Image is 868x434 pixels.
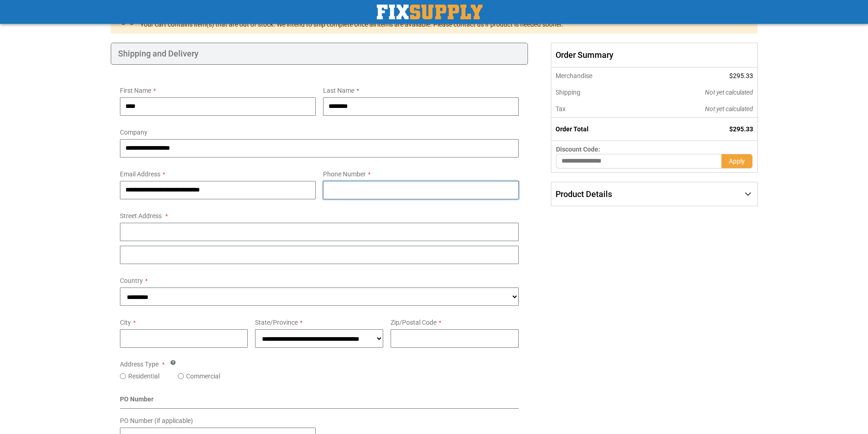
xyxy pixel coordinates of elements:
div: Shipping and Delivery [111,43,528,65]
span: Phone Number [323,170,366,178]
span: Discount Code: [556,146,600,153]
span: PO Number (if applicable) [120,417,193,424]
div: PO Number [120,395,519,409]
span: Order Summary [551,43,757,68]
label: Residential [128,372,159,381]
span: Shipping [556,89,580,96]
a: store logo [377,5,482,19]
span: Email Address [120,170,160,178]
img: Fix Industrial Supply [377,5,482,19]
button: Apply [721,154,753,169]
th: Tax [551,101,643,118]
span: Not yet calculated [705,89,753,96]
label: Commercial [186,372,220,381]
span: Country [120,277,143,284]
span: $295.33 [729,72,753,79]
span: $295.33 [729,125,753,133]
span: Your cart contains item(s) that are out of stock. We intend to ship complete once all items are a... [140,20,563,29]
span: Not yet calculated [705,105,753,113]
span: Address Type [120,361,159,368]
span: Last Name [323,87,354,94]
span: State/Province [255,319,298,326]
span: Zip/Postal Code [391,319,437,326]
span: First Name [120,87,151,94]
span: City [120,319,131,326]
span: Street Address [120,212,162,220]
th: Merchandise [551,68,643,84]
span: Apply [729,158,745,165]
span: Company [120,129,148,136]
span: Product Details [556,189,612,199]
strong: Order Total [556,125,589,133]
